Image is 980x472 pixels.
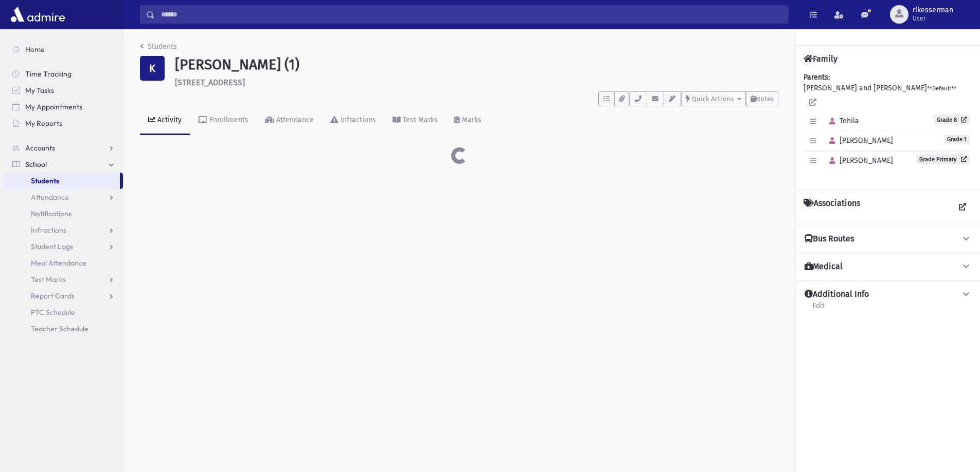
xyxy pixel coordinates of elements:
span: Teacher Schedule [31,324,88,333]
span: School [25,160,47,169]
h4: Additional Info [805,289,869,300]
span: Notes [756,95,774,103]
span: Home [25,45,45,54]
a: Students [4,173,120,189]
a: Marks [446,106,490,135]
span: Students [31,176,59,185]
h4: Medical [805,261,843,272]
div: Infractions [338,116,376,124]
button: Quick Actions [681,91,746,106]
span: Grade 1 [944,135,970,144]
a: Attendance [4,189,123,205]
button: Additional Info [804,289,972,300]
span: My Reports [25,119,62,128]
div: Test Marks [401,116,438,124]
button: Bus Routes [804,234,972,244]
img: AdmirePro [8,4,67,25]
div: K [140,56,165,81]
span: Notifications [31,209,72,218]
a: Test Marks [384,106,446,135]
a: Test Marks [4,271,123,288]
div: Marks [460,116,482,124]
div: Attendance [274,116,314,124]
a: My Tasks [4,82,123,99]
a: Accounts [4,140,123,156]
h1: [PERSON_NAME] (1) [175,56,778,73]
h4: Associations [804,198,860,217]
span: Report Cards [31,291,75,300]
h4: Bus Routes [805,234,854,244]
nav: breadcrumb [140,41,177,56]
a: Time Tracking [4,66,123,82]
span: [PERSON_NAME] [825,156,893,165]
a: Report Cards [4,288,123,304]
span: Quick Actions [692,95,734,103]
span: [PERSON_NAME] [825,136,893,145]
a: Infractions [322,106,384,135]
button: Medical [804,261,972,272]
span: Test Marks [31,275,66,284]
span: My Tasks [25,86,54,95]
a: Home [4,41,123,58]
span: Attendance [31,193,69,202]
button: Notes [746,91,778,106]
a: School [4,156,123,173]
a: View all Associations [953,198,972,217]
span: Student Logs [31,242,73,251]
input: Search [155,5,788,24]
a: Edit [812,300,825,318]
a: Students [140,42,177,51]
h6: [STREET_ADDRESS] [175,78,778,87]
a: PTC Schedule [4,304,123,320]
h4: Family [804,54,838,64]
a: Grade 8 [934,115,970,125]
a: Attendance [257,106,322,135]
a: Notifications [4,205,123,222]
a: Activity [140,106,190,135]
a: Infractions [4,222,123,238]
a: Student Logs [4,238,123,255]
span: User [913,14,953,23]
a: Teacher Schedule [4,320,123,337]
a: Enrollments [190,106,257,135]
span: Accounts [25,143,55,153]
a: Grade Primary [916,154,970,164]
div: Enrollments [207,116,248,124]
div: [PERSON_NAME] and [PERSON_NAME] [804,72,972,181]
span: Infractions [31,225,66,235]
span: Time Tracking [25,69,72,79]
span: Tehila [825,117,859,125]
a: My Reports [4,115,123,131]
span: PTC Schedule [31,308,75,317]
div: Activity [155,116,182,124]
span: My Appointments [25,102,82,111]
span: rlkesserman [913,6,953,14]
span: Meal Attendance [31,258,86,268]
a: My Appointments [4,99,123,115]
a: Meal Attendance [4,255,123,271]
b: Parents: [804,73,830,82]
